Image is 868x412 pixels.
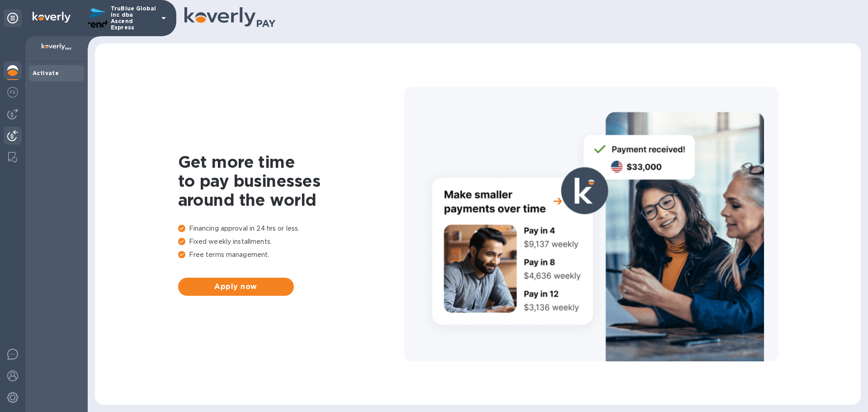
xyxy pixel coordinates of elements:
h1: Get more time to pay businesses around the world [178,152,404,209]
p: TruBlue Global Inc dba Ascend Express [111,5,156,31]
img: Foreign exchange [7,87,18,98]
p: Fixed weekly installments. [178,237,404,246]
img: Logo [33,12,71,23]
p: Financing approval in 24 hrs or less. [178,224,404,233]
button: Apply now [178,278,294,296]
div: Unpin categories [4,9,22,27]
b: Activate [33,70,59,76]
span: Apply now [185,281,287,292]
p: Free terms management. [178,250,404,260]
